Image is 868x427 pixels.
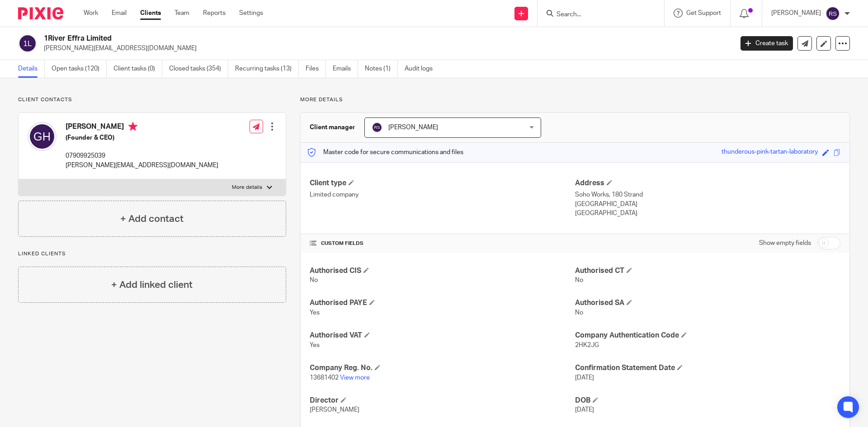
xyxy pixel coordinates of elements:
span: Get Support [686,10,721,16]
div: thunderous-pink-tartan-laboratory [722,147,818,158]
span: Yes [310,342,320,348]
h5: (Founder & CEO) [66,133,218,142]
h4: Company Authentication Code [575,331,840,340]
p: 07909925039 [66,151,218,160]
span: [PERSON_NAME] [388,124,438,131]
a: Details [18,60,45,78]
h4: Address [575,178,840,188]
p: More details [300,96,850,103]
h3: Client manager [310,123,355,132]
i: Primary [128,122,137,131]
a: Closed tasks (354) [169,60,228,78]
p: [PERSON_NAME][EMAIL_ADDRESS][DOMAIN_NAME] [44,44,727,53]
span: [DATE] [575,407,594,413]
p: Soho Works, 180 Strand [575,190,840,199]
a: Audit logs [405,60,439,78]
img: svg%3E [18,34,37,53]
a: Work [84,9,98,18]
span: [PERSON_NAME] [310,407,359,413]
a: View more [340,375,370,381]
span: 2HK2JG [575,342,599,348]
a: Client tasks (0) [113,60,162,78]
p: More details [232,184,262,191]
span: 13681402 [310,375,339,381]
label: Show empty fields [759,239,811,248]
a: Emails [333,60,358,78]
h4: [PERSON_NAME] [66,122,218,133]
img: svg%3E [28,122,57,151]
h4: + Add contact [120,212,184,226]
a: Notes (1) [365,60,398,78]
p: [PERSON_NAME][EMAIL_ADDRESS][DOMAIN_NAME] [66,161,218,170]
p: Client contacts [18,96,286,103]
span: [DATE] [575,375,594,381]
img: Pixie [18,7,63,19]
h2: 1River Effra Limited [44,34,590,43]
a: Create task [741,36,793,51]
p: Master code for secure communications and files [307,148,463,157]
h4: Authorised VAT [310,331,575,340]
p: [PERSON_NAME] [771,9,821,18]
h4: DOB [575,396,840,405]
h4: Confirmation Statement Date [575,363,840,373]
a: Reports [203,9,226,18]
p: [GEOGRAPHIC_DATA] [575,200,840,209]
a: Settings [239,9,263,18]
a: Clients [140,9,161,18]
h4: Authorised PAYE [310,298,575,308]
img: svg%3E [372,122,382,133]
span: No [575,310,583,316]
a: Open tasks (120) [52,60,107,78]
span: No [575,277,583,283]
p: [GEOGRAPHIC_DATA] [575,209,840,218]
span: No [310,277,318,283]
h4: Company Reg. No. [310,363,575,373]
h4: Client type [310,178,575,188]
h4: Authorised CT [575,266,840,276]
a: Email [112,9,127,18]
img: svg%3E [826,6,840,21]
a: Recurring tasks (13) [235,60,299,78]
h4: + Add linked client [111,278,193,292]
input: Search [556,11,637,19]
a: Files [306,60,326,78]
h4: Authorised SA [575,298,840,308]
span: Yes [310,310,320,316]
a: Team [175,9,189,18]
h4: CUSTOM FIELDS [310,240,575,247]
p: Limited company [310,190,575,199]
h4: Director [310,396,575,405]
h4: Authorised CIS [310,266,575,276]
p: Linked clients [18,250,286,258]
